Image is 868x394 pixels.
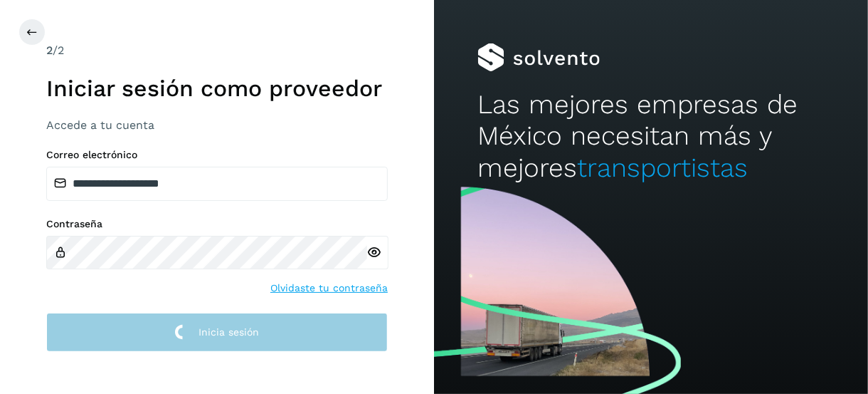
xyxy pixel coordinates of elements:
h3: Accede a tu cuenta [46,118,388,132]
span: transportistas [577,152,748,183]
span: 2 [46,43,53,57]
h2: Las mejores empresas de México necesitan más y mejores [477,89,825,184]
label: Correo electrónico [46,149,388,161]
span: Inicia sesión [199,327,259,337]
h1: Iniciar sesión como proveedor [46,75,388,102]
button: Inicia sesión [46,313,388,352]
label: Contraseña [46,218,388,230]
a: Olvidaste tu contraseña [270,281,388,296]
div: /2 [46,42,388,59]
